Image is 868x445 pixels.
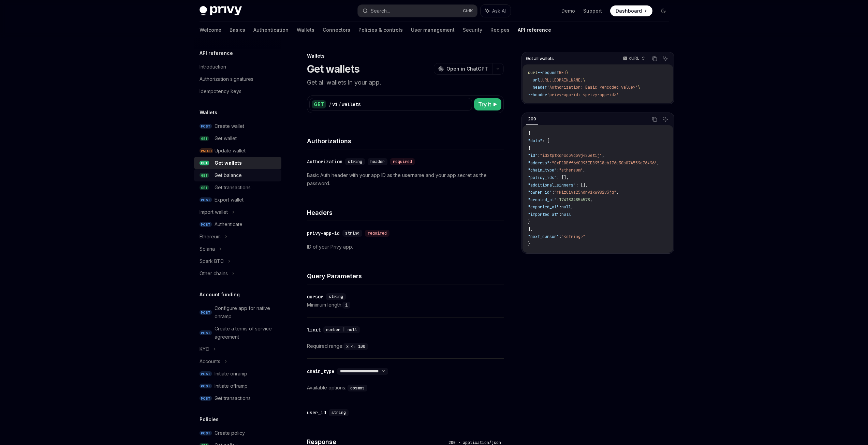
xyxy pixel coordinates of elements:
[559,234,561,239] span: :
[323,22,350,38] a: Connectors
[528,241,530,247] span: }
[200,63,226,71] div: Introduction
[194,218,281,231] a: POSTAuthenticate
[583,8,602,14] a: Support
[307,208,504,217] h4: Headers
[650,115,659,124] button: Copy the contents from the code block
[200,124,212,129] span: POST
[561,234,585,239] span: "<string>"
[557,167,559,173] span: :
[194,302,281,323] a: POSTConfigure app for native onramp
[200,431,212,436] span: POST
[307,342,504,350] div: Required range:
[358,5,477,17] button: Search...CtrlK
[200,345,209,353] div: KYC
[307,301,504,309] div: Minimum length:
[526,56,554,61] span: Get all wallets
[215,304,277,321] div: Configure app for native onramp
[463,8,473,14] span: Ctrl K
[528,226,533,232] span: ],
[215,196,244,204] div: Export wallet
[343,343,368,350] code: x <= 100
[661,54,670,63] button: Ask AI
[540,77,583,83] span: [URL][DOMAIN_NAME]
[528,219,530,225] span: }
[215,159,242,167] div: Get wallets
[528,234,559,239] span: "next_cursor"
[200,371,212,376] span: POST
[253,22,289,38] a: Authentication
[194,61,281,73] a: Introduction
[492,8,506,14] span: Ask AI
[411,22,455,38] a: User management
[619,53,648,64] button: cURL
[297,22,314,38] a: Wallets
[200,269,228,278] div: Other chains
[549,160,552,166] span: :
[474,98,501,110] button: Try it
[200,108,217,117] h5: Wallets
[528,204,559,210] span: "exported_at"
[307,136,504,146] h4: Authorizations
[215,394,251,402] div: Get transactions
[576,182,588,188] span: : [],
[215,134,237,143] div: Get wallet
[528,146,530,151] span: {
[307,230,340,237] div: privy-app-id
[552,190,554,195] span: :
[307,409,326,416] div: user_id
[446,65,488,72] span: Open in ChatGPT
[528,85,547,90] span: --header
[528,197,557,203] span: "created_at"
[540,153,602,158] span: "id2tptkqrxd39qo9j423etij"
[307,78,504,87] p: Get all wallets in your app.
[481,5,511,17] button: Ask AI
[610,5,652,16] a: Dashboard
[559,204,561,210] span: :
[200,136,209,141] span: GET
[200,233,221,241] div: Ethereum
[307,63,360,75] h1: Get wallets
[590,197,592,203] span: ,
[528,70,538,75] span: curl
[200,22,221,38] a: Welcome
[215,370,247,378] div: Initiate onramp
[200,384,212,389] span: POST
[552,160,657,166] span: "0xF1DBff66C993EE895C8cb176c30b07A559d76496"
[200,396,212,401] span: POST
[528,212,559,217] span: "imported_at"
[561,212,571,217] span: null
[538,153,540,158] span: :
[215,220,242,228] div: Authenticate
[200,197,212,203] span: POST
[561,8,575,14] a: Demo
[215,183,251,192] div: Get transactions
[194,427,281,439] a: POSTCreate policy
[554,190,616,195] span: "rkiz0ivz254drv1xw982v3jq"
[307,384,504,392] div: Available options:
[338,101,341,108] div: /
[200,330,212,336] span: POST
[332,410,346,415] span: string
[478,100,491,108] span: Try it
[326,327,357,332] span: number | null
[200,415,219,424] h5: Policies
[365,230,389,237] div: required
[571,204,573,210] span: ,
[200,185,209,190] span: GET
[307,171,504,188] p: Basic Auth header with your app ID as the username and your app secret as the password.
[194,132,281,145] a: GETGet wallet
[348,159,362,164] span: string
[547,85,638,90] span: 'Authorization: Basic <encoded-value>'
[538,70,559,75] span: --request
[200,357,220,366] div: Accounts
[342,101,361,108] div: wallets
[559,167,583,173] span: "ethereum"
[490,22,510,38] a: Recipes
[528,77,540,83] span: --url
[561,204,571,210] span: null
[348,385,367,391] code: cosmos
[194,73,281,85] a: Authorization signatures
[307,271,504,281] h4: Query Parameters
[547,92,619,98] span: 'privy-app-id: <privy-app-id>'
